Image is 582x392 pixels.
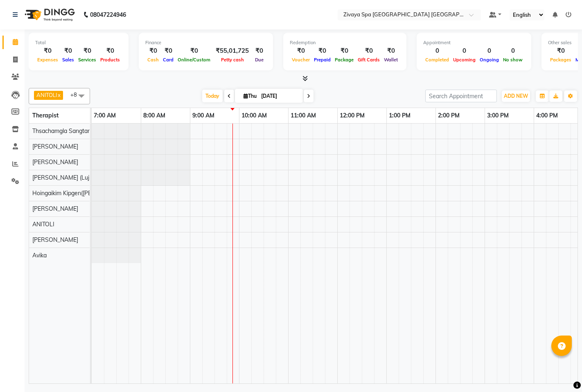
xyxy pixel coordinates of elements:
[98,57,122,63] span: Products
[451,57,478,63] span: Upcoming
[212,46,252,56] div: ₹55,01,725
[57,92,61,98] a: x
[534,110,560,122] a: 4:00 PM
[451,46,478,56] div: 0
[176,46,212,56] div: ₹0
[190,110,217,122] a: 9:00 AM
[501,57,525,63] span: No show
[32,252,47,259] span: Avika
[478,57,501,63] span: Ongoing
[289,110,318,122] a: 11:00 AM
[32,112,59,119] span: Therapist
[253,57,266,63] span: Due
[333,57,356,63] span: Package
[145,57,161,63] span: Cash
[161,46,176,56] div: ₹0
[32,143,78,150] span: [PERSON_NAME]
[32,158,78,166] span: [PERSON_NAME]
[241,93,259,99] span: Thu
[356,57,382,63] span: Gift Cards
[202,90,223,102] span: Today
[478,46,501,56] div: 0
[76,57,98,63] span: Services
[161,57,176,63] span: Card
[35,57,60,63] span: Expenses
[35,46,60,56] div: ₹0
[219,57,246,63] span: Petty cash
[382,57,400,63] span: Wallet
[290,39,400,46] div: Redemption
[32,174,95,181] span: [PERSON_NAME] (Lujik)
[312,46,333,56] div: ₹0
[382,46,400,56] div: ₹0
[176,57,212,63] span: Online/Custom
[548,57,573,63] span: Packages
[312,57,333,63] span: Prepaid
[98,46,122,56] div: ₹0
[60,57,76,63] span: Sales
[60,46,76,56] div: ₹0
[141,110,167,122] a: 8:00 AM
[92,110,118,122] a: 7:00 AM
[423,39,525,46] div: Appointment
[32,189,130,197] span: Hoingaikim Kipgen([PERSON_NAME])
[145,46,161,56] div: ₹0
[70,91,83,98] span: +8
[32,236,78,243] span: [PERSON_NAME]
[436,110,462,122] a: 2:00 PM
[32,221,54,228] span: ANITOLI
[21,3,77,26] img: logo
[239,110,269,122] a: 10:00 AM
[252,46,266,56] div: ₹0
[333,46,356,56] div: ₹0
[423,46,451,56] div: 0
[32,127,116,135] span: Thsachamgla Sangtam (Achum)
[504,93,528,99] span: ADD NEW
[548,46,573,56] div: ₹0
[90,3,126,26] b: 08047224946
[387,110,413,122] a: 1:00 PM
[35,39,122,46] div: Total
[259,90,300,102] input: 2025-09-04
[502,90,530,102] button: ADD NEW
[501,46,525,56] div: 0
[145,39,266,46] div: Finance
[290,57,312,63] span: Voucher
[356,46,382,56] div: ₹0
[32,205,78,212] span: [PERSON_NAME]
[548,359,574,384] iframe: chat widget
[290,46,312,56] div: ₹0
[76,46,98,56] div: ₹0
[338,110,367,122] a: 12:00 PM
[425,90,497,102] input: Search Appointment
[36,92,57,98] span: ANITOLI
[485,110,511,122] a: 3:00 PM
[423,57,451,63] span: Completed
